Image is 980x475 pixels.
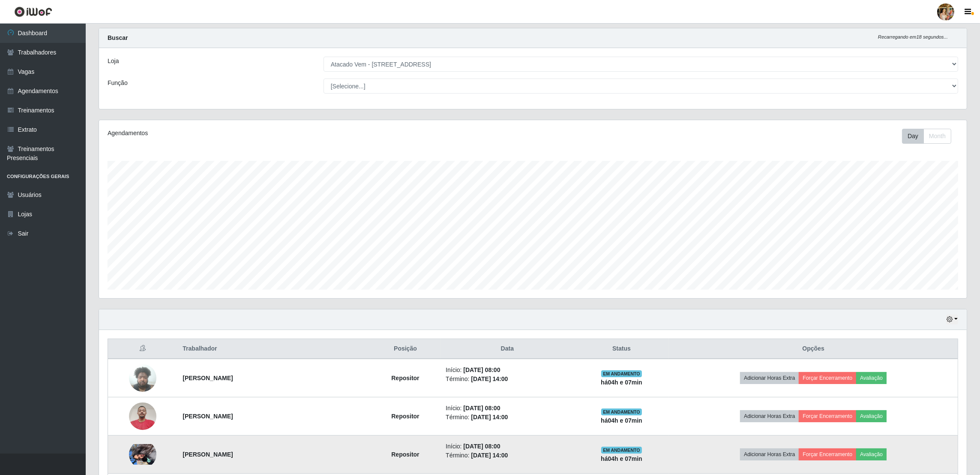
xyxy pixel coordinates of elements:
strong: há 04 h e 07 min [601,417,642,424]
time: [DATE] 14:00 [471,375,508,382]
li: Término: [446,375,569,384]
li: Término: [446,413,569,422]
button: Avaliação [856,448,887,460]
button: Adicionar Horas Extra [740,448,799,460]
i: Recarregando em 18 segundos... [878,34,948,39]
button: Forçar Encerramento [799,448,856,460]
time: [DATE] 08:00 [463,366,500,373]
th: Data [441,339,574,359]
strong: há 04 h e 07 min [601,379,642,386]
strong: [PERSON_NAME] [183,375,233,381]
li: Início: [446,366,569,375]
time: [DATE] 14:00 [471,452,508,459]
th: Trabalhador [177,339,370,359]
time: [DATE] 14:00 [471,414,508,421]
span: EM ANDAMENTO [601,447,642,454]
button: Adicionar Horas Extra [740,372,799,384]
div: First group [902,129,951,144]
button: Adicionar Horas Extra [740,410,799,422]
strong: há 04 h e 07 min [601,455,642,462]
th: Opções [669,339,958,359]
label: Loja [108,57,119,66]
button: Month [923,129,951,144]
button: Forçar Encerramento [799,410,856,422]
img: CoreUI Logo [14,6,52,17]
strong: Repositor [391,451,419,458]
strong: Buscar [108,34,128,41]
button: Day [902,129,924,144]
button: Avaliação [856,372,887,384]
strong: [PERSON_NAME] [183,413,233,420]
span: EM ANDAMENTO [601,408,642,415]
label: Função [108,79,128,88]
li: Início: [446,404,569,413]
strong: Repositor [391,413,419,420]
strong: Repositor [391,375,419,381]
div: Agendamentos [108,129,455,138]
li: Término: [446,451,569,460]
time: [DATE] 08:00 [463,443,500,450]
span: EM ANDAMENTO [601,370,642,377]
th: Status [574,339,669,359]
strong: [PERSON_NAME] [183,451,233,458]
time: [DATE] 08:00 [463,405,500,411]
button: Avaliação [856,410,887,422]
th: Posição [370,339,441,359]
img: 1748622275930.jpeg [129,360,156,396]
div: Toolbar with button groups [902,129,958,144]
li: Início: [446,442,569,451]
img: 1752325710297.jpeg [129,398,156,435]
button: Forçar Encerramento [799,372,856,384]
img: 1753479278422.jpeg [129,444,156,465]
